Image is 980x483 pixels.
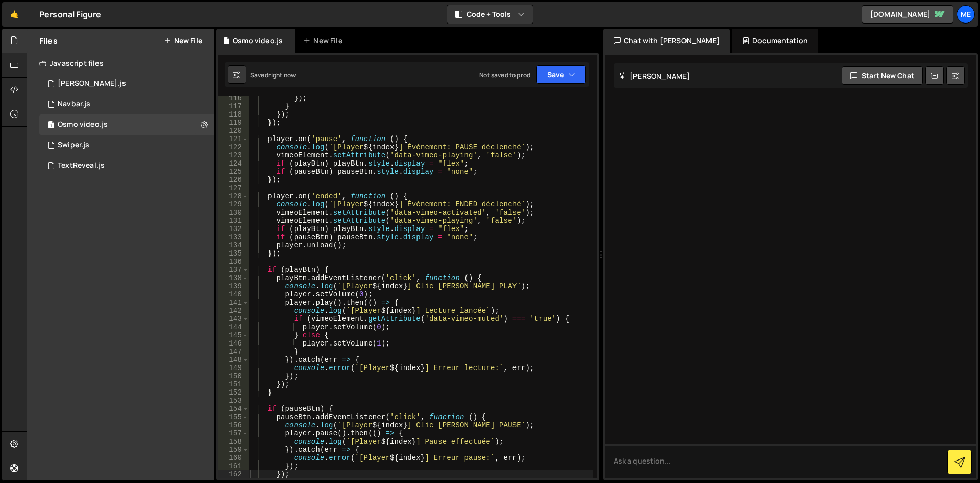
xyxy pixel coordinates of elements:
div: 135 [218,249,249,258]
a: [DOMAIN_NAME] [862,5,953,24]
div: 150 [218,372,249,380]
div: 120 [218,127,249,135]
div: 147 [218,348,249,356]
div: 133 [218,233,249,241]
div: 142 [218,307,249,315]
a: Me [957,5,975,24]
div: 137 [218,266,249,274]
div: Javascript files [27,53,214,74]
button: Save [536,65,586,84]
div: 134 [218,241,249,249]
div: 144 [218,323,249,331]
div: 143 [218,315,249,323]
div: 123 [218,151,249,159]
div: Chat with [PERSON_NAME] [603,29,730,53]
div: [PERSON_NAME].js [58,79,126,88]
div: 17006/46733.js [39,135,214,155]
div: 136 [218,258,249,266]
div: 151 [218,380,249,388]
div: 141 [218,298,249,307]
div: 116 [218,94,249,102]
div: 119 [218,119,249,127]
div: 121 [218,135,249,143]
div: Swiper.js [58,141,89,150]
div: 125 [218,168,249,176]
div: 140 [218,290,249,298]
div: right now [268,71,296,79]
div: 156 [218,421,249,429]
div: 161 [218,462,249,470]
div: 158 [218,438,249,446]
span: 1 [48,122,54,130]
div: Not saved to prod [479,71,530,79]
div: 118 [218,110,249,119]
button: New File [164,37,202,45]
div: Osmo video.js [58,120,108,129]
div: 148 [218,356,249,364]
div: 130 [218,209,249,217]
div: 17006/46896.js [39,94,214,114]
div: 128 [218,192,249,200]
div: Personal Figure [39,8,101,20]
div: 157 [218,429,249,438]
div: 155 [218,413,249,421]
div: Documentation [732,29,818,53]
div: 17006/46897.js [39,155,214,176]
h2: [PERSON_NAME] [619,71,690,81]
div: 117 [218,102,249,110]
div: TextReveal.js [58,161,105,170]
a: 🤙 [2,2,27,27]
div: 154 [218,405,249,413]
div: 146 [218,339,249,348]
div: 17006/46898.js [39,74,214,94]
div: 153 [218,397,249,405]
div: New File [303,36,346,46]
div: 17006/46656.js [39,114,214,135]
div: 129 [218,200,249,209]
div: 122 [218,143,249,151]
div: 131 [218,217,249,225]
div: Navbar.js [58,100,90,109]
div: Saved [250,71,296,79]
div: 139 [218,282,249,290]
div: Osmo video.js [233,36,283,46]
div: 159 [218,446,249,454]
div: 127 [218,184,249,192]
button: Code + Tools [447,5,533,24]
div: 126 [218,176,249,184]
div: 149 [218,364,249,372]
div: 138 [218,274,249,282]
h2: Files [39,35,58,47]
div: 124 [218,159,249,168]
div: 152 [218,388,249,397]
button: Start new chat [842,66,923,85]
div: 160 [218,454,249,462]
div: 145 [218,331,249,339]
div: 132 [218,225,249,233]
div: 162 [218,470,249,478]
